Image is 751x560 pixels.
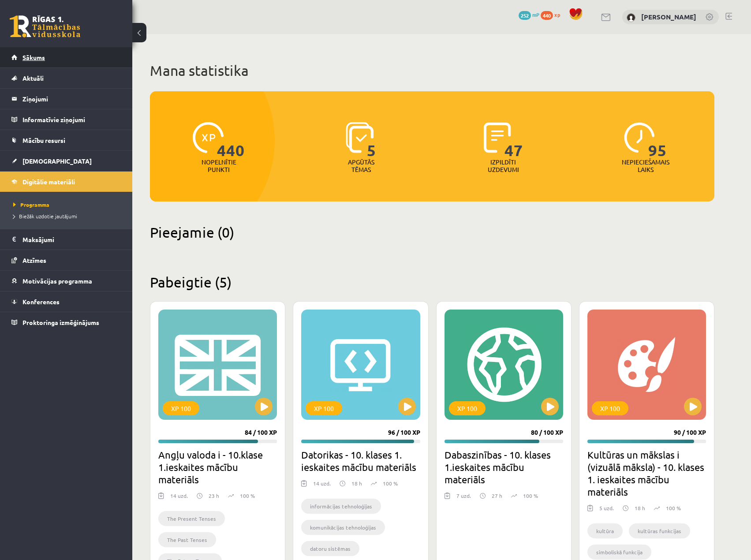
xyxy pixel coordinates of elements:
[11,229,121,250] a: Maksājumi
[150,224,714,241] h2: Pieejamie (0)
[22,109,121,130] legend: Informatīvie ziņojumi
[13,213,77,220] span: Biežāk uzdotie jautājumi
[301,520,385,535] li: komunikācijas tehnoloģijas
[587,545,651,560] li: simboliskā funkcija
[22,157,92,165] span: [DEMOGRAPHIC_DATA]
[301,541,359,556] li: datoru sistēmas
[22,136,65,144] span: Mācību resursi
[13,201,123,209] a: Programma
[217,122,245,158] span: 440
[301,499,381,514] li: informācijas tehnoloģijas
[202,158,236,173] p: Nopelnītie punkti
[158,448,277,485] h2: Angļu valoda i - 10.klase 1.ieskaites mācību materiāls
[22,74,44,82] span: Aktuāli
[519,11,539,18] a: 252 mP
[624,122,655,153] img: icon-clock-7be60019b62300814b6bd22b8e044499b485619524d84068768e800edab66f18.svg
[10,15,80,37] a: Rīgas 1. Tālmācības vidusskola
[22,178,75,186] span: Digitālie materiāli
[150,273,714,291] h2: Pabeigtie (5)
[170,492,188,505] div: 14 uzd.
[22,318,99,326] span: Proktoringa izmēģinājums
[456,492,471,505] div: 7 uzd.
[22,89,121,109] legend: Ziņojumi
[11,271,121,291] a: Motivācijas programma
[449,401,486,415] div: XP 100
[484,122,511,153] img: icon-completed-tasks-ad58ae20a441b2904462921112bc710f1caf180af7a3daa7317a5a94f2d26646.svg
[519,11,531,20] span: 252
[158,511,225,526] li: The Present Tenses
[383,479,398,487] p: 100 %
[592,401,628,415] div: XP 100
[587,448,706,498] h2: Kultūras un mākslas i (vizuālā māksla) - 10. klases 1. ieskaites mācību materiāls
[648,122,667,158] span: 95
[541,11,564,18] a: 440 xp
[346,122,374,153] img: icon-learned-topics-4a711ccc23c960034f471b6e78daf4a3bad4a20eaf4de84257b87e66633f6470.svg
[22,53,45,61] span: Sākums
[11,130,121,150] a: Mācību resursi
[22,229,121,250] legend: Maksājumi
[301,448,420,473] h2: Datorikas - 10. klases 1. ieskaites mācību materiāls
[11,151,121,171] a: [DEMOGRAPHIC_DATA]
[344,158,378,173] p: Apgūtās tēmas
[163,401,199,415] div: XP 100
[666,504,681,512] p: 100 %
[11,47,121,67] a: Sākums
[22,277,92,285] span: Motivācijas programma
[11,68,121,88] a: Aktuāli
[523,492,538,500] p: 100 %
[13,212,123,220] a: Biežāk uzdotie jautājumi
[158,532,216,547] li: The Past Tenses
[240,492,255,500] p: 100 %
[486,158,520,173] p: Izpildīti uzdevumi
[587,523,623,538] li: kultūra
[11,291,121,312] a: Konferences
[22,256,46,264] span: Atzīmes
[313,479,331,493] div: 14 uzd.
[193,122,224,153] img: icon-xp-0682a9bc20223a9ccc6f5883a126b849a74cddfe5390d2b41b4391c66f2066e7.svg
[554,11,560,18] span: xp
[541,11,553,20] span: 440
[532,11,539,18] span: mP
[492,492,502,500] p: 27 h
[627,13,635,22] img: Mārtiņš Kasparinskis
[11,89,121,109] a: Ziņojumi
[11,109,121,130] a: Informatīvie ziņojumi
[13,201,49,208] span: Programma
[11,250,121,270] a: Atzīmes
[635,504,645,512] p: 18 h
[209,492,219,500] p: 23 h
[367,122,376,158] span: 5
[445,448,563,485] h2: Dabaszinības - 10. klases 1.ieskaites mācību materiāls
[641,12,696,21] a: [PERSON_NAME]
[11,172,121,192] a: Digitālie materiāli
[150,62,714,79] h1: Mana statistika
[22,298,60,306] span: Konferences
[11,312,121,332] a: Proktoringa izmēģinājums
[629,523,690,538] li: kultūras funkcijas
[306,401,342,415] div: XP 100
[504,122,523,158] span: 47
[351,479,362,487] p: 18 h
[599,504,614,517] div: 5 uzd.
[622,158,669,173] p: Nepieciešamais laiks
